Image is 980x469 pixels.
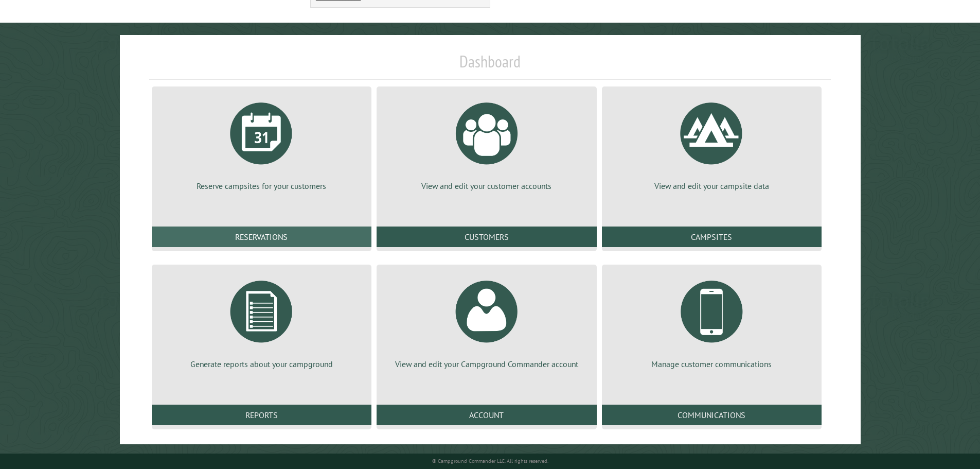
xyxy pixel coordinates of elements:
p: View and edit your campsite data [614,180,809,192]
p: View and edit your customer accounts [389,180,584,192]
a: Generate reports about your campground [164,273,359,370]
a: Customers [377,227,596,247]
a: Campsites [602,227,822,247]
a: Reports [152,405,371,425]
a: Reservations [152,227,371,247]
a: View and edit your campsite data [614,95,809,192]
a: View and edit your Campground Commander account [389,273,584,370]
h1: Dashboard [149,51,831,80]
a: Reserve campsites for your customers [164,95,359,192]
p: Generate reports about your campground [164,358,359,370]
p: View and edit your Campground Commander account [389,358,584,370]
p: Manage customer communications [614,358,809,370]
a: Manage customer communications [614,273,809,370]
a: View and edit your customer accounts [389,95,584,192]
p: Reserve campsites for your customers [164,180,359,192]
a: Account [377,405,596,425]
a: Communications [602,405,822,425]
small: © Campground Commander LLC. All rights reserved. [432,458,548,464]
